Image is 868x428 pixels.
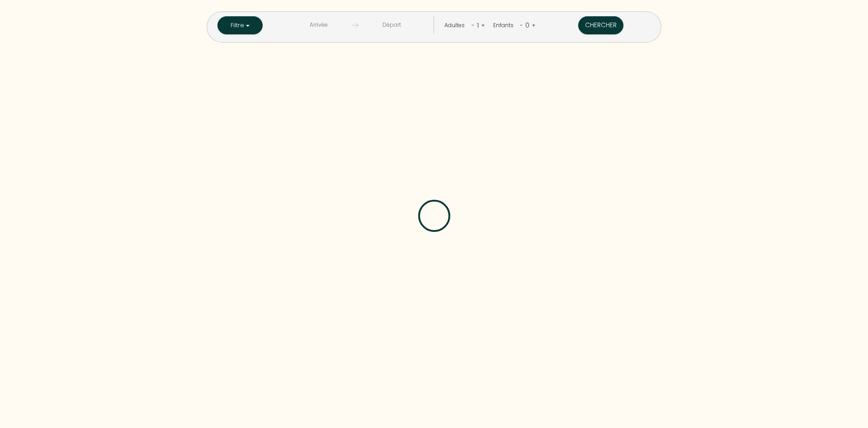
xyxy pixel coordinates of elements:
[352,22,359,29] img: guests
[475,18,481,33] div: 1
[493,21,517,30] div: Enfants
[444,21,468,30] div: Adultes
[523,18,532,33] div: 0
[532,21,536,29] a: +
[520,21,523,29] a: -
[286,16,352,34] input: Arrivée
[481,21,485,29] a: +
[472,21,475,29] a: -
[578,16,623,34] button: Chercher
[359,16,425,34] input: Départ
[217,16,263,34] button: Filtre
